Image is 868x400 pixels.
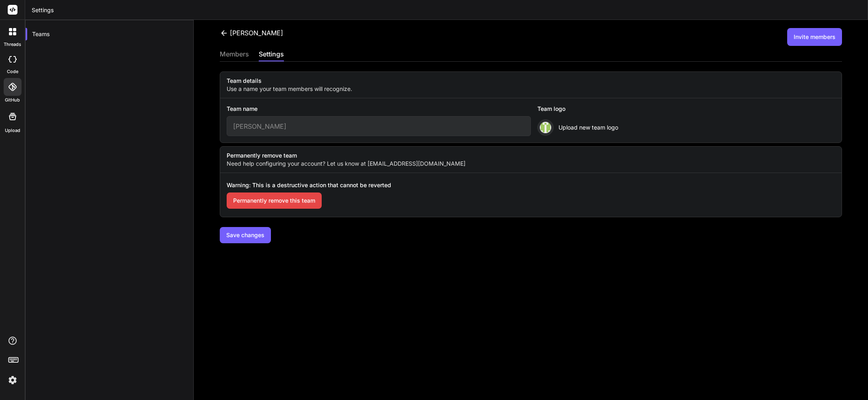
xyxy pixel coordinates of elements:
label: GitHub [5,97,20,104]
img: settings [6,373,19,387]
span: Warning: This is a destructive action that cannot be reverted [227,181,391,192]
label: threads [4,41,21,48]
button: Invite members [787,28,842,46]
div: Teams [26,25,193,43]
label: Team details [220,77,842,85]
label: code [7,68,18,75]
label: Permanently remove team [220,151,842,160]
div: members [220,49,249,61]
label: Upload [5,127,20,134]
div: Team logo [537,105,615,119]
div: settings [259,49,284,61]
label: Need help configuring your account? Let us know at [EMAIL_ADDRESS][DOMAIN_NAME] [220,160,842,168]
span: Upload new team logo [558,123,618,132]
div: [PERSON_NAME] [220,28,283,38]
button: Save changes [220,227,271,243]
img: logo [540,122,551,133]
label: Use a name your team members will recognize. [220,85,842,93]
label: Team name [227,105,258,116]
button: Permanently remove this team [227,192,322,209]
input: Enter Team name [227,116,531,136]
